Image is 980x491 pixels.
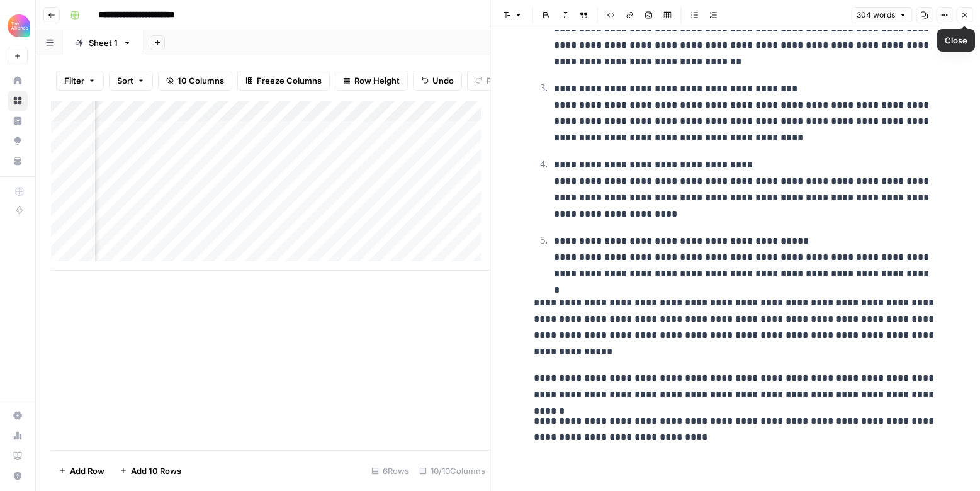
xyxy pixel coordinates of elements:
button: Add Row [51,461,112,481]
button: Redo [467,71,515,91]
a: Usage [8,426,28,446]
span: Add Row [70,465,104,477]
span: Freeze Columns [257,74,322,87]
div: 6 Rows [366,461,414,481]
button: Filter [56,71,104,91]
button: Sort [109,71,153,91]
div: 10/10 Columns [414,461,490,481]
span: Filter [64,74,84,87]
button: Workspace: Alliance [8,10,28,42]
a: Home [8,71,28,91]
a: Browse [8,91,28,111]
button: 10 Columns [158,71,232,91]
span: Undo [432,74,454,87]
div: Sheet 1 [89,37,118,49]
a: Settings [8,405,28,426]
a: Opportunities [8,131,28,151]
span: Sort [117,74,133,87]
button: Undo [413,71,462,91]
a: Your Data [8,151,28,171]
button: 304 words [851,7,912,23]
a: Insights [8,111,28,131]
span: Add 10 Rows [131,465,181,477]
span: 10 Columns [177,74,224,87]
button: Row Height [335,71,408,91]
button: Help + Support [8,466,28,486]
a: Sheet 1 [64,30,142,55]
span: Row Height [354,74,400,87]
span: 304 words [857,9,895,21]
button: Add 10 Rows [112,461,189,481]
img: Alliance Logo [8,14,30,37]
button: Freeze Columns [237,71,330,91]
a: Learning Hub [8,446,28,466]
